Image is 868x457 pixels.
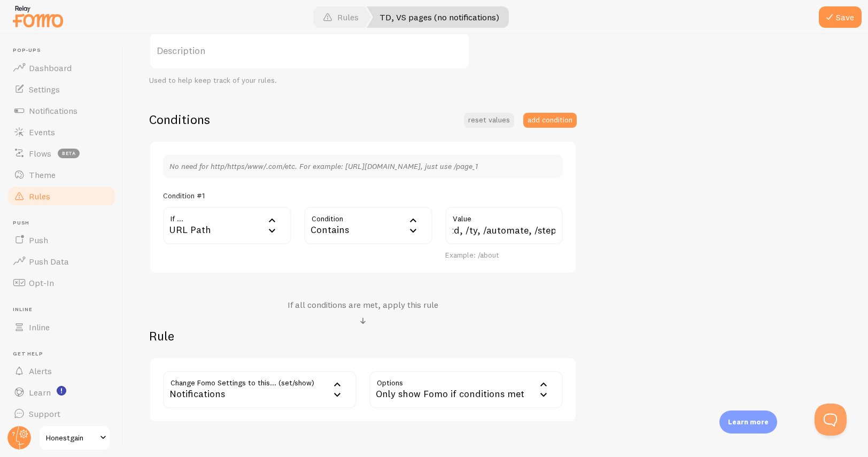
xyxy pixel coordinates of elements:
label: Value [445,207,563,225]
a: Learn [6,382,117,403]
span: Inline [13,306,117,313]
span: Notifications [29,105,77,116]
span: Inline [29,322,50,332]
img: fomo-relay-logo-orange.svg [11,3,65,30]
p: Learn more [728,417,769,427]
a: Dashboard [6,57,117,79]
span: Honestgain [46,431,97,444]
span: Events [29,127,55,137]
div: URL Path [163,207,291,244]
h2: Conditions [149,111,210,128]
span: Rules [29,191,50,202]
div: Used to help keep track of your rules. [149,76,470,86]
iframe: Help Scout Beacon - Open [815,404,847,436]
a: Notifications [6,100,117,121]
a: Events [6,121,117,143]
a: Opt-In [6,272,117,293]
span: beta [58,149,80,158]
a: Theme [6,164,117,185]
div: Only show Fomo if conditions met [369,371,563,408]
a: Support [6,403,117,424]
a: Alerts [6,360,117,382]
a: Flows beta [6,143,117,164]
p: No need for http/https/www/.com/etc. For example: [URL][DOMAIN_NAME], just use /page_1 [169,161,556,172]
a: Push Data [6,251,117,272]
button: reset values [464,113,514,128]
div: Contains [304,207,432,244]
span: Flows [29,148,51,159]
span: Opt-In [29,277,54,288]
span: Theme [29,169,56,180]
a: Honestgain [38,425,111,451]
h2: Rule [149,328,577,344]
div: Learn more [719,410,777,433]
div: Example: /about [445,251,563,260]
div: Notifications [163,371,356,408]
span: Pop-ups [13,47,117,54]
span: Learn [29,387,51,398]
span: Dashboard [29,63,72,73]
h5: Condition #1 [163,191,205,200]
span: Push [29,235,48,245]
span: Push Data [29,256,69,267]
a: Inline [6,316,117,338]
a: Rules [6,185,117,207]
span: Settings [29,84,60,95]
label: Description [149,32,470,69]
a: Settings [6,79,117,100]
span: Get Help [13,351,117,358]
h4: If all conditions are met, apply this rule [288,299,438,311]
svg: <p>Watch New Feature Tutorials!</p> [57,386,66,396]
span: Alerts [29,366,52,376]
span: Push [13,220,117,227]
button: add condition [523,113,577,128]
span: Support [29,408,60,419]
a: Push [6,229,117,251]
